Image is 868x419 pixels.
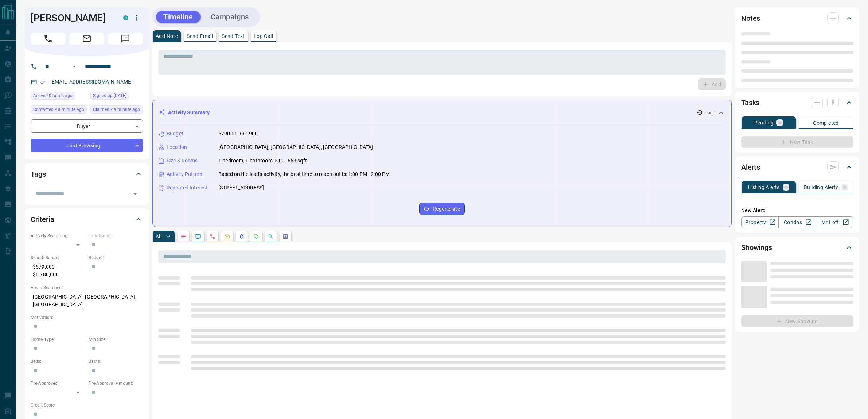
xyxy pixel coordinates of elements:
[741,161,760,173] h2: Alerts
[89,336,143,343] p: Min Size:
[741,97,759,108] h2: Tasks
[168,109,210,116] p: Activity Summary
[419,203,465,215] button: Regenerate
[748,185,780,190] p: Listing Alerts
[239,234,245,239] svg: Listing Alerts
[741,216,779,228] a: Property
[254,34,273,39] p: Log Call
[31,92,87,102] div: Sat Aug 16 2025
[268,234,274,239] svg: Opportunities
[741,94,853,111] div: Tasks
[741,207,853,214] p: New Alert:
[33,106,84,113] span: Contacted < a minute ago
[93,106,140,113] span: Claimed < a minute ago
[156,234,161,239] p: All
[31,254,85,261] p: Search Range:
[89,232,143,239] p: Timeframe:
[31,214,54,225] h2: Criteria
[40,80,45,85] svg: Email Verified
[156,11,201,23] button: Timeline
[754,120,774,125] p: Pending
[218,157,307,165] p: 1 bedroom, 1 bathroom, 519 - 653 sqft
[224,234,230,239] svg: Emails
[167,130,183,138] p: Budget
[31,261,85,281] p: $579,000 - $6,780,000
[31,139,143,152] div: Just Browsing
[180,234,186,239] svg: Notes
[123,15,128,20] div: condos.ca
[90,105,143,116] div: Sun Aug 17 2025
[778,216,816,228] a: Condos
[31,402,143,408] p: Credit Score:
[741,158,853,176] div: Alerts
[31,358,85,365] p: Beds:
[31,380,85,387] p: Pre-Approved:
[253,234,259,239] svg: Requests
[89,380,143,387] p: Pre-Approval Amount:
[167,184,207,192] p: Repeated Interest
[218,184,264,192] p: [STREET_ADDRESS]
[33,92,73,99] span: Active 20 hours ago
[31,291,143,311] p: [GEOGRAPHIC_DATA], [GEOGRAPHIC_DATA], [GEOGRAPHIC_DATA]
[31,33,66,45] span: Call
[31,168,46,180] h2: Tags
[218,170,390,178] p: Based on the lead's activity, the best time to reach out is: 1:00 PM - 2:00 PM
[90,92,143,102] div: Thu Jun 26 2025
[31,211,143,228] div: Criteria
[31,336,85,343] p: Home Type:
[741,242,772,253] h2: Showings
[31,165,143,183] div: Tags
[210,234,215,239] svg: Calls
[31,119,143,133] div: Buyer
[93,92,126,99] span: Signed up [DATE]
[89,254,143,261] p: Budget:
[50,79,133,85] a: [EMAIL_ADDRESS][DOMAIN_NAME]
[167,170,202,178] p: Activity Pattern
[156,34,178,39] p: Add Note
[203,11,256,23] button: Campaigns
[741,239,853,256] div: Showings
[218,130,258,138] p: 579000 - 669900
[222,34,245,39] p: Send Text
[741,12,760,24] h2: Notes
[195,234,201,239] svg: Lead Browsing Activity
[816,216,853,228] a: Mr.Loft
[218,143,373,151] p: [GEOGRAPHIC_DATA], [GEOGRAPHIC_DATA], [GEOGRAPHIC_DATA]
[108,33,143,45] span: Message
[31,314,143,321] p: Motivation:
[813,120,839,126] p: Completed
[69,33,104,45] span: Email
[31,232,85,239] p: Actively Searching:
[804,185,838,190] p: Building Alerts
[167,157,198,165] p: Size & Rooms
[70,62,79,71] button: Open
[159,106,725,119] div: Activity Summary-- ago
[187,34,213,39] p: Send Email
[167,143,187,151] p: Location
[741,9,853,27] div: Notes
[31,284,143,291] p: Areas Searched:
[89,358,143,365] p: Baths:
[704,109,715,116] p: -- ago
[31,12,112,24] h1: [PERSON_NAME]
[31,105,87,116] div: Sun Aug 17 2025
[283,234,288,239] svg: Agent Actions
[130,189,140,199] button: Open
